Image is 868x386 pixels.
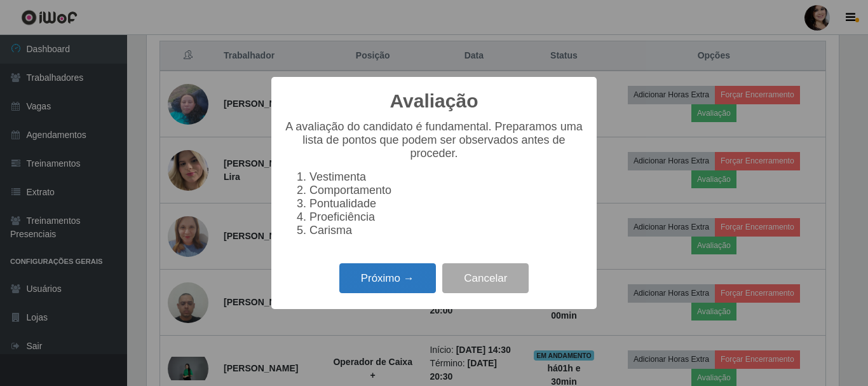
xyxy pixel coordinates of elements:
li: Carisma [309,224,584,237]
p: A avaliação do candidato é fundamental. Preparamos uma lista de pontos que podem ser observados a... [284,120,584,160]
button: Cancelar [442,263,529,293]
li: Comportamento [309,184,584,197]
button: Próximo → [339,263,436,293]
li: Proeficiência [309,210,584,224]
h2: Avaliação [390,90,478,113]
li: Pontualidade [309,197,584,210]
li: Vestimenta [309,170,584,184]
